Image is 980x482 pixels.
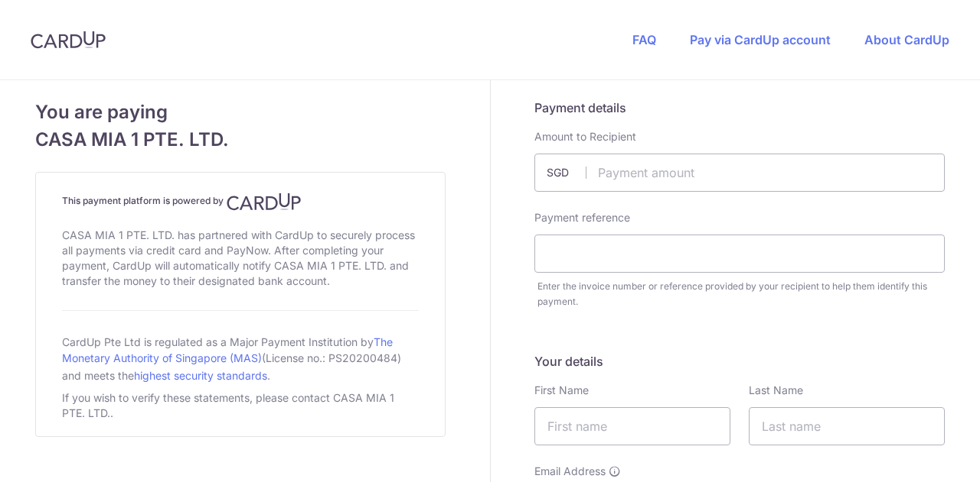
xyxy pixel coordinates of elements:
[62,387,419,424] div: If you wish to verify these statements, please contact CASA MIA 1 PTE. LTD..
[62,192,419,211] h4: This payment platform is powered by
[547,165,586,180] span: SGD
[31,31,106,49] img: CardUp
[62,329,419,387] div: CardUp Pte Ltd is regulated as a Major Payment Institution by (License no.: PS20200484) and meets...
[62,225,419,292] div: CASA MIA 1 PTE. LTD. has partnered with CardUp to securely process all payments via credit card a...
[534,464,606,479] span: Email Address
[534,407,730,445] input: First name
[690,32,831,47] a: Pay via CardUp account
[134,369,267,382] a: highest security standards
[537,279,945,309] div: Enter the invoice number or reference provided by your recipient to help them identify this payment.
[864,32,949,47] a: About CardUp
[534,383,589,398] label: First Name
[534,154,945,192] input: Payment amount
[749,383,803,398] label: Last Name
[534,99,945,117] h5: Payment details
[35,126,446,154] span: CASA MIA 1 PTE. LTD.
[749,407,945,445] input: Last name
[534,352,945,370] h5: Your details
[632,32,656,47] a: FAQ
[534,129,636,144] label: Amount to Recipient
[35,99,446,126] span: You are paying
[227,192,302,211] img: CardUp
[534,210,630,225] label: Payment reference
